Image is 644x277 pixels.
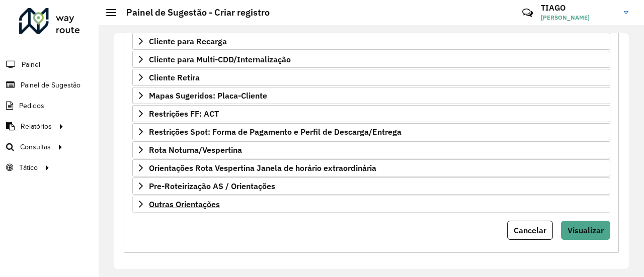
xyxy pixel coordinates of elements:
button: Cancelar [507,221,553,240]
span: Relatórios [21,121,52,132]
span: Pedidos [19,101,44,111]
button: Visualizar [561,221,610,240]
a: Cliente para Multi-CDD/Internalização [132,51,610,68]
span: Mapas Sugeridos: Placa-Cliente [149,91,267,100]
span: [PERSON_NAME] [541,13,616,22]
a: Mapas Sugeridos: Placa-Cliente [132,87,610,104]
span: Cliente Retira [149,73,200,81]
span: Restrições Spot: Forma de Pagamento e Perfil de Descarga/Entrega [149,128,401,136]
h3: TIAGO [541,3,616,13]
span: Consultas [20,142,51,152]
a: Rota Noturna/Vespertina [132,141,610,158]
a: Cliente para Recarga [132,33,610,50]
a: Pre-Roteirização AS / Orientações [132,177,610,195]
a: Contato Rápido [517,2,538,24]
span: Visualizar [568,225,604,235]
span: Tático [19,162,38,173]
span: Painel de Sugestão [21,80,80,90]
a: Orientações Rota Vespertina Janela de horário extraordinária [132,159,610,176]
a: Restrições Spot: Forma de Pagamento e Perfil de Descarga/Entrega [132,123,610,140]
span: Cliente para Recarga [149,37,227,45]
span: Cliente para Multi-CDD/Internalização [149,55,291,63]
span: Outras Orientações [149,200,220,208]
span: Rota Noturna/Vespertina [149,146,242,154]
span: Painel [22,59,40,70]
span: Pre-Roteirização AS / Orientações [149,182,275,190]
span: Orientações Rota Vespertina Janela de horário extraordinária [149,164,376,172]
a: Outras Orientações [132,196,610,213]
a: Restrições FF: ACT [132,105,610,122]
span: Cancelar [514,225,546,235]
span: Restrições FF: ACT [149,110,219,118]
h2: Painel de Sugestão - Criar registro [116,7,270,18]
a: Cliente Retira [132,69,610,86]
